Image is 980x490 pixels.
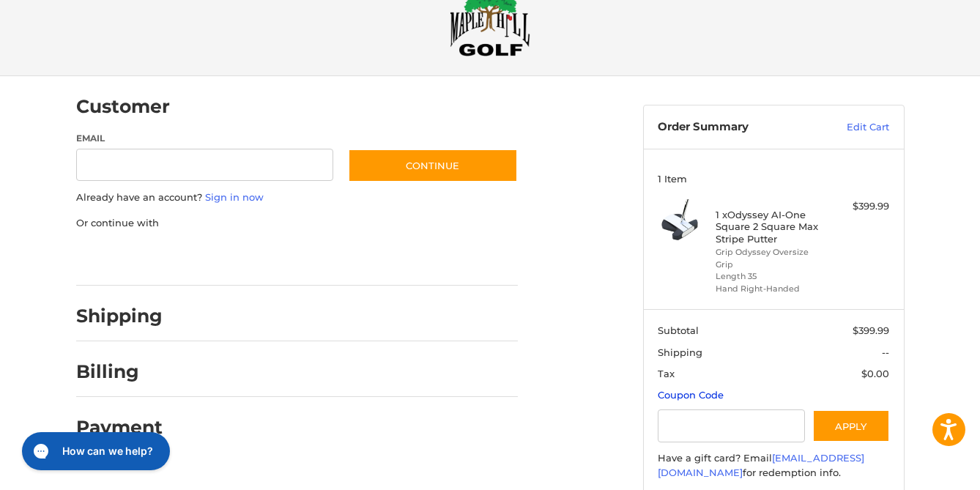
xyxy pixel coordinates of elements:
span: Shipping [658,346,702,358]
p: Or continue with [76,216,518,231]
h2: Billing [76,360,162,383]
span: Tax [658,368,675,379]
h3: Order Summary [658,120,815,135]
button: Apply [812,409,890,442]
iframe: PayPal-venmo [319,245,429,271]
span: $0.00 [861,368,889,379]
iframe: Gorgias live chat messenger [15,427,174,475]
div: $399.99 [831,199,889,214]
span: Subtotal [658,324,699,336]
h4: 1 x Odyssey AI-One Square 2 Square Max Stripe Putter [716,209,828,245]
button: Continue [348,149,518,182]
a: Sign in now [205,191,264,203]
span: $399.99 [853,324,889,336]
h2: Shipping [76,305,163,327]
input: Gift Certificate or Coupon Code [658,409,805,442]
label: Email [76,132,334,145]
iframe: Google Customer Reviews [859,450,980,490]
iframe: PayPal-paypal [71,245,181,271]
span: -- [882,346,889,358]
a: Coupon Code [658,389,724,401]
h3: 1 Item [658,173,889,185]
h2: Payment [76,416,163,439]
div: Have a gift card? Email for redemption info. [658,451,889,480]
iframe: PayPal-paylater [196,245,305,271]
h2: Customer [76,95,170,118]
li: Hand Right-Handed [716,283,828,295]
p: Already have an account? [76,190,518,205]
li: Length 35 [716,270,828,283]
a: Edit Cart [815,120,889,135]
li: Grip Odyssey Oversize Grip [716,246,828,270]
a: [EMAIL_ADDRESS][DOMAIN_NAME] [658,452,864,478]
